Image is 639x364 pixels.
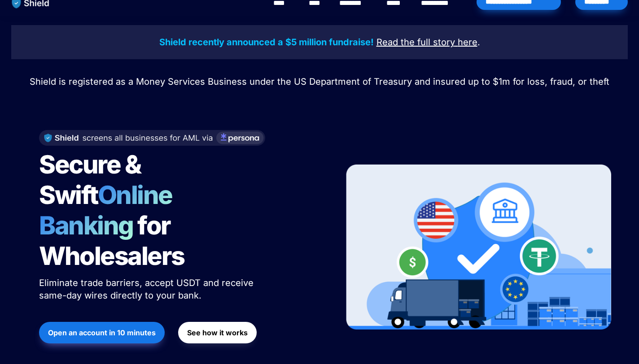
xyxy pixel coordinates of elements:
[159,37,374,48] strong: Shield recently announced a $5 million fundraise!
[376,38,455,47] a: Read the full story
[39,149,145,210] span: Secure & Swift
[39,180,181,241] span: Online Banking
[458,37,477,48] u: here
[39,210,184,271] span: for Wholesalers
[39,277,256,301] span: Eliminate trade barriers, accept USDT and receive same-day wires directly to your bank.
[458,38,477,47] a: here
[178,322,257,343] button: See how it works
[48,328,156,337] strong: Open an account in 10 minutes
[178,317,257,348] a: See how it works
[376,37,455,48] u: Read the full story
[30,76,609,87] span: Shield is registered as a Money Services Business under the US Department of Treasury and insured...
[187,328,248,337] strong: See how it works
[39,317,165,348] a: Open an account in 10 minutes
[39,322,165,343] button: Open an account in 10 minutes
[477,37,480,48] span: .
